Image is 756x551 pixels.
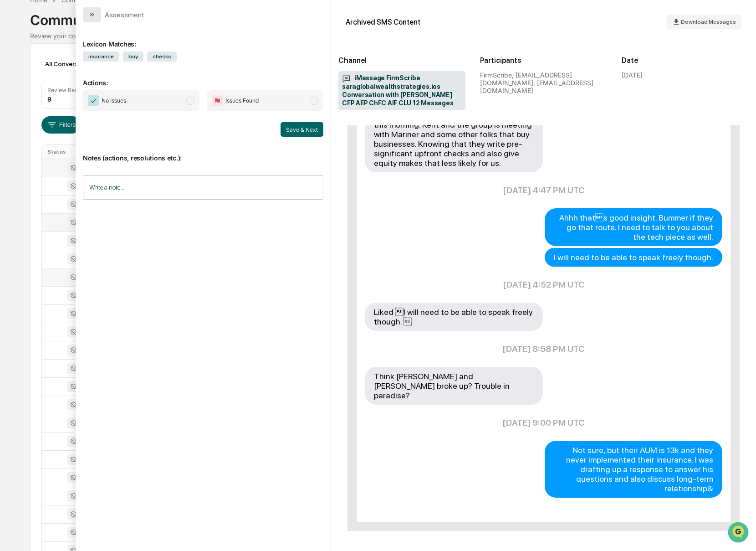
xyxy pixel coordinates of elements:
div: Review your communication records across channels [30,32,725,40]
span: Pylon [91,154,110,161]
p: How can we help? [9,19,166,34]
div: 🗄️ [66,116,73,123]
div: All Conversations [41,57,110,71]
div: We're offline, we'll be back soon [31,79,119,86]
div: I will need to be able to speak freely though. [545,248,722,267]
div: Assessment [105,10,144,19]
div: Also quick update from [PERSON_NAME] this morning. Kent and the group is meeting with Mariner and... [365,106,543,172]
p: Actions: [83,68,323,87]
div: Archived SMS Content [346,18,420,26]
span: Preclearance [18,115,59,124]
span: insurance [83,51,119,62]
div: 🖐️ [9,116,16,123]
div: Start new chat [31,70,149,79]
div: Communications Archive [30,5,725,28]
button: Start new chat [155,72,166,83]
td: [DATE] 8:58 PM UTC [364,332,723,366]
td: [DATE] 4:47 PM UTC [364,174,723,207]
div: 9 [47,95,51,103]
div: Review Required [47,87,91,93]
span: buy [123,51,143,62]
div: Think [PERSON_NAME] and [PERSON_NAME] broke up? Trouble in paradise? [365,367,543,405]
span: Issues Found [225,96,259,105]
h2: Participants [480,56,607,65]
h2: Date [622,56,749,65]
div: Lexicon Matches: [83,29,323,48]
img: 1746055101610-c473b297-6a78-478c-a979-82029cc54cd1 [9,70,26,86]
a: 🖐️Preclearance [5,111,62,128]
h2: Channel [338,56,465,65]
img: Checkmark [88,95,99,106]
span: Data Lookup [18,132,57,141]
iframe: Open customer support [727,521,751,546]
th: Status [42,145,94,159]
a: 🗄️Attestations [62,111,117,128]
span: Attestations [75,115,113,124]
span: iMessage FirmScribe saraglobalwealthstrategies.ios Conversation with [PERSON_NAME] CFP AEP ChFC A... [342,74,462,108]
p: Notes (actions, resolutions etc.): [83,143,323,162]
img: Flag [212,95,223,106]
button: Filters [41,116,81,134]
a: Powered byPylon [64,154,110,161]
button: Download Messages [667,15,741,29]
td: [DATE] 4:52 PM UTC [364,268,723,301]
button: Save & Next [281,122,323,137]
span: Download Messages [681,19,736,25]
div: Liked I will need to be able to speak freely though. [365,303,543,331]
div: Not sure, but their AUM is 13k and they never implemented their insurance. I was drafting up a re... [545,441,723,498]
td: [DATE] 9:00 PM UTC [364,406,723,439]
span: No Issues [102,96,126,105]
a: 🔎Data Lookup [5,129,61,145]
div: 🔎 [9,133,16,140]
div: Ahhh thats good insight. Bummer if they go that route. I need to talk to you about the tech piec... [545,208,723,246]
div: [DATE] [622,71,643,79]
span: checks [147,51,177,62]
div: FirmScribe, [EMAIL_ADDRESS][DOMAIN_NAME], [EMAIL_ADDRESS][DOMAIN_NAME] [480,71,607,94]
